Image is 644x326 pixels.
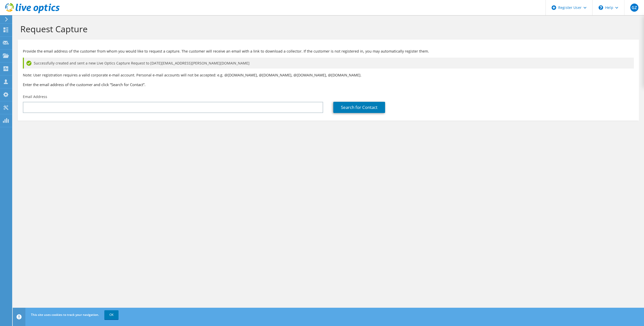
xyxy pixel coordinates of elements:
h1: Request Capture [20,24,634,34]
p: Provide the email address of the customer from whom you would like to request a capture. The cust... [23,48,634,54]
a: Search for Contact [333,102,385,113]
span: Successfully created and sent a new Live Optics Capture Request to [DATE][EMAIL_ADDRESS][PERSON_N... [34,60,250,66]
p: Note: User registration requires a valid corporate e-mail account. Personal e-mail accounts will ... [23,72,634,78]
span: GZ [630,4,638,12]
svg: \n [599,5,603,10]
span: This site uses cookies to track your navigation. [31,313,99,317]
a: OK [104,310,119,319]
h3: Enter the email address of the customer and click “Search for Contact”. [23,82,634,87]
label: Email Address [23,94,47,99]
